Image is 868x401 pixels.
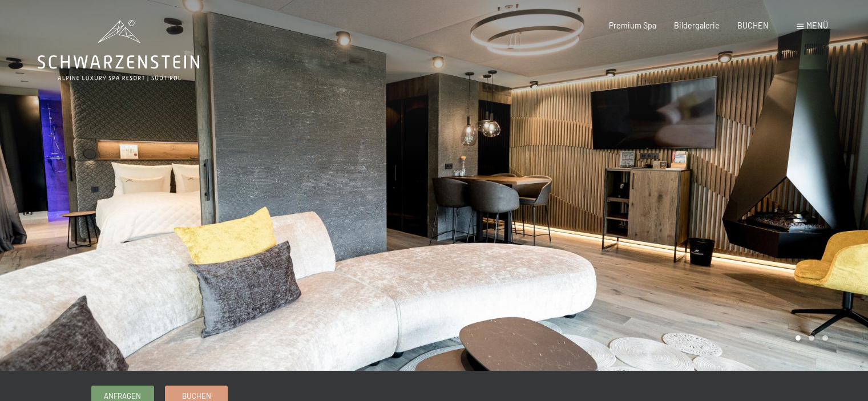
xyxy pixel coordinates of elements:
span: Buchen [182,391,211,401]
a: Bildergalerie [674,21,720,30]
a: BUCHEN [737,21,769,30]
span: Anfragen [104,391,141,401]
a: Premium Spa [609,21,656,30]
span: Menü [806,21,828,30]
